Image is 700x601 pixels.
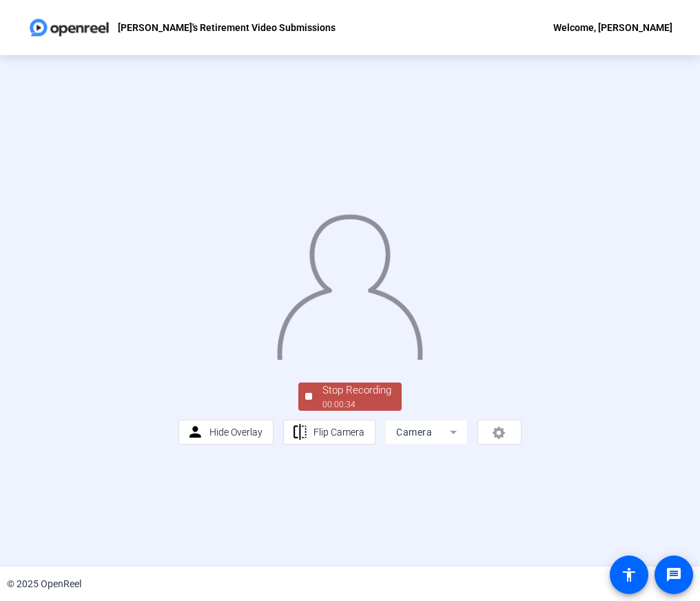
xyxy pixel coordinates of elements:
button: Hide Overlay [178,420,274,445]
mat-icon: person [187,424,204,441]
div: © 2025 OpenReel [7,577,81,591]
mat-icon: flip [291,424,309,441]
div: Welcome, [PERSON_NAME] [553,19,672,36]
span: Flip Camera [313,427,364,438]
button: Stop Recording00:00:34 [298,383,402,411]
p: [PERSON_NAME]'s Retirement Video Submissions [118,19,336,36]
mat-icon: message [666,567,682,583]
button: Flip Camera [283,420,376,445]
img: OpenReel logo [28,14,111,41]
img: overlay [276,205,424,360]
mat-icon: accessibility [621,567,637,583]
div: Stop Recording [322,383,391,398]
span: Hide Overlay [209,427,262,438]
div: 00:00:34 [322,398,391,411]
